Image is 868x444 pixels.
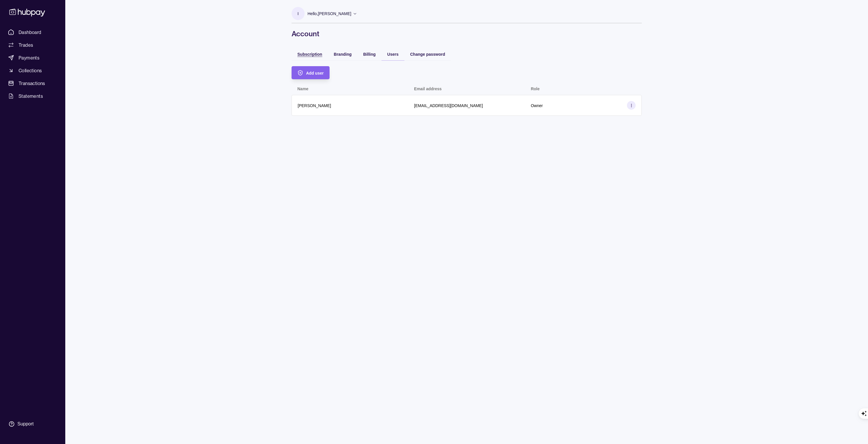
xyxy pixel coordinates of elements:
h1: Account [292,29,642,38]
span: Add user [306,71,324,75]
p: Name [297,86,308,91]
span: Statements [19,93,43,100]
span: Dashboard [19,29,41,36]
p: I [298,10,299,17]
p: Hello, [PERSON_NAME] [308,10,351,17]
p: [PERSON_NAME] [298,103,331,108]
span: Collections [19,67,42,74]
button: Add user [292,66,330,79]
span: Branding [334,52,352,57]
span: Subscription [297,52,322,57]
p: [EMAIL_ADDRESS][DOMAIN_NAME] [414,103,483,108]
a: Statements [6,91,59,101]
a: Transactions [6,78,59,89]
div: Support [17,421,34,427]
a: Support [6,418,59,430]
p: Email address [414,86,442,91]
span: Billing [363,52,376,57]
span: Trades [19,41,33,48]
a: Trades [6,40,59,50]
p: Role [531,86,540,91]
p: Owner [531,103,543,108]
span: Payments [19,54,39,61]
a: Dashboard [6,27,59,37]
a: Payments [6,53,59,63]
span: Transactions [19,80,45,87]
a: Collections [6,65,59,76]
span: Change password [410,52,445,57]
span: Users [387,52,399,57]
